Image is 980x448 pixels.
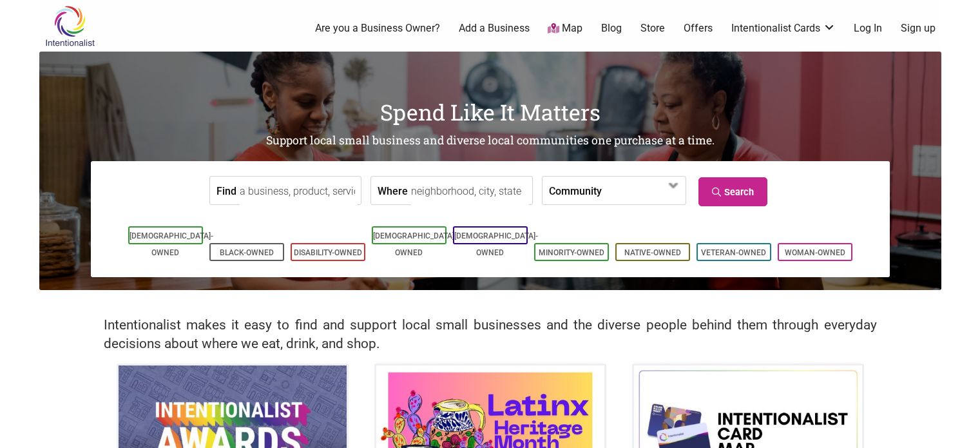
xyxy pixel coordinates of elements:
a: Native-Owned [624,248,681,257]
a: Map [548,21,582,36]
img: Intentionalist [39,5,101,47]
a: Add a Business [459,21,530,35]
input: a business, product, service [240,177,358,206]
a: Woman-Owned [785,248,845,257]
a: [DEMOGRAPHIC_DATA]-Owned [373,231,457,257]
label: Find [216,177,236,204]
a: Black-Owned [220,248,274,257]
a: [DEMOGRAPHIC_DATA]-Owned [130,231,213,257]
label: Community [549,177,602,204]
h1: Spend Like It Matters [39,97,941,128]
a: Minority-Owned [539,248,604,257]
a: Log In [854,21,882,35]
a: Search [698,177,767,206]
a: Are you a Business Owner? [315,21,440,35]
a: Offers [684,21,713,35]
input: neighborhood, city, state [411,177,529,206]
a: Veteran-Owned [701,248,766,257]
a: [DEMOGRAPHIC_DATA]-Owned [454,231,538,257]
a: Sign up [901,21,936,35]
h2: Support local small business and diverse local communities one purchase at a time. [39,133,941,149]
a: Store [640,21,665,35]
a: Blog [601,21,622,35]
a: Disability-Owned [294,248,362,257]
a: Intentionalist Cards [731,21,836,35]
label: Where [378,177,408,204]
h2: Intentionalist makes it easy to find and support local small businesses and the diverse people be... [104,316,877,353]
